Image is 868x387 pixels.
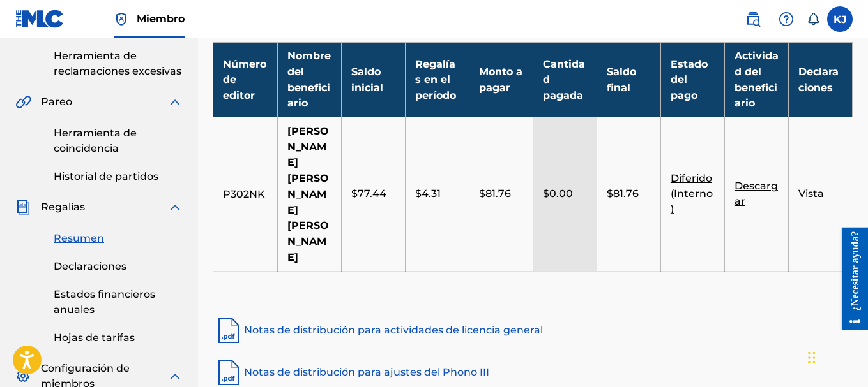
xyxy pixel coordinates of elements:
[213,315,244,346] img: pdf
[735,50,779,109] font: Actividad del beneficiario
[671,58,708,101] font: Estado del pago
[167,200,183,215] img: expandir
[54,260,126,272] font: Declaraciones
[287,125,329,263] font: [PERSON_NAME] [PERSON_NAME] [PERSON_NAME]
[415,187,441,200] font: $4.31
[54,332,135,344] font: Hojas de tarifas
[798,187,824,200] font: Vista
[479,187,511,200] font: $81.76
[54,169,183,184] a: Historial de partidos
[54,287,183,318] a: Estados financieros anuales
[54,127,137,154] font: Herramienta de coincidencia
[114,11,129,27] img: Titular de los derechos superior
[543,58,585,101] font: Cantidad pagada
[15,369,31,384] img: Configuración de miembros
[137,13,185,25] font: Miembro
[287,50,331,109] font: Nombre del beneficiario
[54,50,181,77] font: Herramienta de reclamaciones excesivas
[54,330,183,346] a: Hojas de tarifas
[54,259,183,274] a: Declaraciones
[244,366,489,378] font: Notas de distribución para ajustes del Phono III
[244,324,543,336] font: Notas de distribución para actividades de licencia general
[735,182,778,207] a: Descargar
[779,11,794,27] img: ayuda
[54,48,183,79] a: Herramienta de reclamaciones excesivas
[15,200,31,215] img: Regalías
[607,187,639,200] font: $81.76
[167,94,183,110] img: expandir
[54,170,158,182] font: Historial de partidos
[15,94,31,110] img: Pareo
[15,10,65,28] img: Logotipo del MLC
[479,66,522,94] font: Monto a pagar
[735,180,778,207] font: Descargar
[54,231,183,246] a: Resumen
[832,227,868,330] iframe: Centro de recursos
[223,188,265,200] font: P302NK
[17,3,28,83] font: ¿Necesitar ayuda?
[41,201,85,213] font: Regalías
[54,126,183,156] a: Herramienta de coincidencia
[671,172,713,215] font: Diferido (Interno)
[54,232,104,244] font: Resumen
[807,13,819,26] div: Notificaciones
[351,66,383,94] font: Saldo inicial
[351,187,386,200] font: $77.44
[804,326,868,387] iframe: Widget de chat
[543,187,573,200] font: $0.00
[798,66,839,94] font: Declaraciones
[773,6,799,32] div: Ayuda
[827,6,853,32] div: Menú de usuario
[745,11,761,27] img: buscar
[41,96,72,108] font: Pareo
[223,58,266,101] font: Número de editor
[54,288,155,316] font: Estados financieros anuales
[213,315,853,346] a: Notas de distribución para actividades de licencia general
[808,339,816,377] div: Arrastrar
[415,58,456,101] font: Regalías en el período
[607,66,636,94] font: Saldo final
[740,6,766,32] a: Búsqueda pública
[167,369,183,384] img: expandir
